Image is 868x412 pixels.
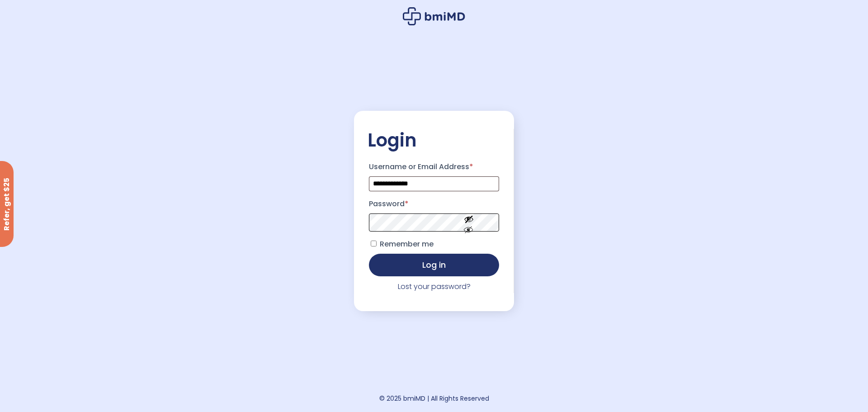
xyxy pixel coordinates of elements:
[398,281,471,292] a: Lost your password?
[369,254,499,276] button: Log in
[379,392,489,405] div: © 2025 bmiMD | All Rights Reserved
[369,197,499,211] label: Password
[371,241,377,246] input: Remember me
[368,129,500,152] h2: Login
[443,207,494,238] button: Show password
[380,239,434,249] span: Remember me
[369,160,499,174] label: Username or Email Address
